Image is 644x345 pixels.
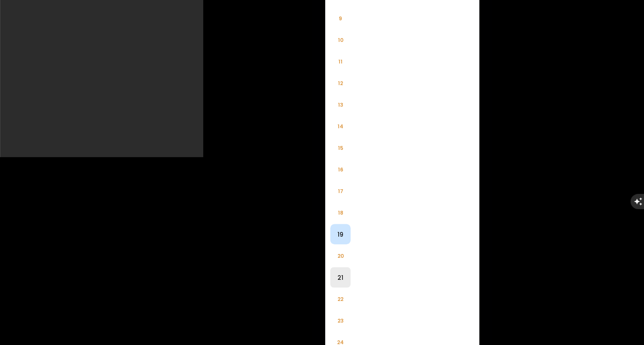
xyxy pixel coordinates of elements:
[330,51,351,72] li: 11
[330,94,351,115] li: 13
[330,8,351,28] li: 9
[330,73,351,93] li: 12
[330,116,351,136] li: 14
[330,289,351,309] li: 22
[330,30,351,50] li: 10
[330,159,351,179] li: 16
[330,138,351,158] li: 15
[330,246,351,266] li: 20
[330,181,351,201] li: 17
[330,202,351,223] li: 18
[330,310,351,331] li: 23
[330,267,351,287] li: 21
[330,224,351,244] li: 19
